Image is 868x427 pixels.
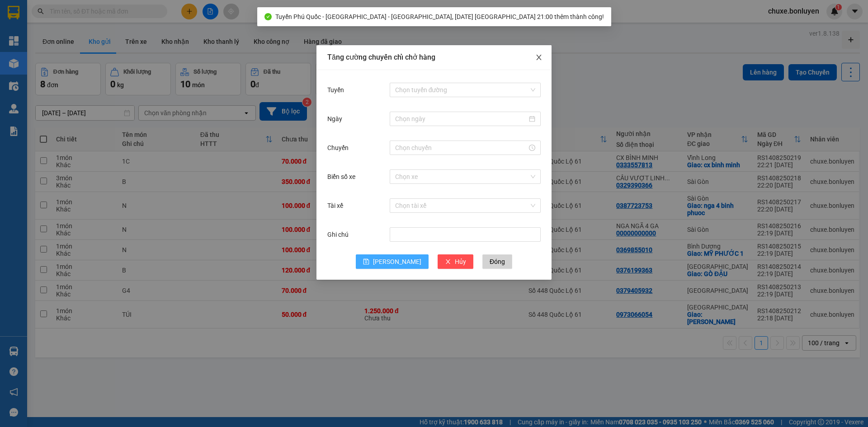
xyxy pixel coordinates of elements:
[373,257,421,267] span: [PERSON_NAME]
[327,173,360,180] label: Biển số xe
[390,227,541,242] input: Ghi chú
[535,54,542,61] span: close
[490,257,505,267] span: Đóng
[327,86,349,94] label: Tuyến
[482,254,512,269] button: Đóng
[455,257,466,267] span: Hủy
[395,199,529,212] input: Tài xế
[526,45,552,70] button: Close
[395,114,527,124] input: Ngày
[363,258,369,266] span: save
[264,13,272,20] span: check-circle
[438,254,473,269] button: closeHủy
[327,52,541,62] div: Tăng cường chuyến chỉ chở hàng
[327,202,348,209] label: Tài xế
[327,115,347,122] label: Ngày
[395,143,527,153] input: Chuyến
[395,170,529,183] input: Biển số xe
[445,258,451,266] span: close
[275,13,604,20] span: Tuyến Phú Quốc - [GEOGRAPHIC_DATA] - [GEOGRAPHIC_DATA], [DATE] [GEOGRAPHIC_DATA] 21:00 thêm thành...
[356,254,429,269] button: save[PERSON_NAME]
[327,231,353,238] label: Ghi chú
[327,144,353,151] label: Chuyến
